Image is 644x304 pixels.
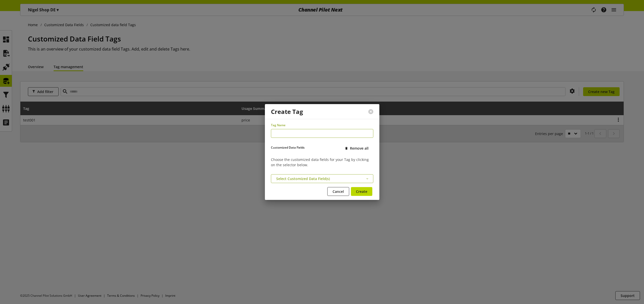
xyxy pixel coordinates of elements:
[342,144,373,153] button: Remove all
[350,146,369,151] span: Remove all
[333,189,344,194] span: Cancel
[271,157,373,167] p: Choose the customized data fields for your Tag by clicking on the selector below.
[271,174,373,183] button: Select Customized Data Field(s)
[271,123,286,127] span: Tag Name
[271,145,305,150] span: Customized Data Fields
[356,189,367,194] span: Create
[351,187,372,196] button: Create
[327,187,349,196] button: Cancel
[276,176,330,181] span: Select Customized Data Field(s)
[271,108,303,115] h2: Create Tag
